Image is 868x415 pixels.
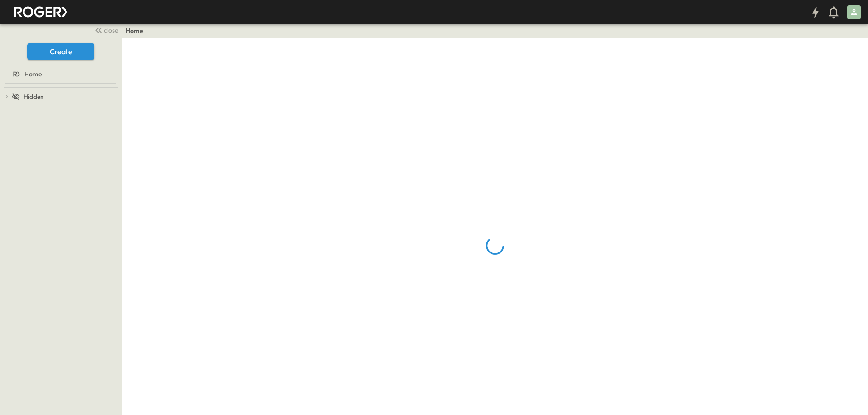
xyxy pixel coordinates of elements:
[24,70,42,79] span: Home
[104,26,118,35] span: close
[126,26,149,35] nav: breadcrumbs
[126,26,143,35] a: Home
[91,23,120,36] button: close
[2,68,118,80] a: Home
[27,43,94,60] button: Create
[24,92,44,101] span: Hidden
